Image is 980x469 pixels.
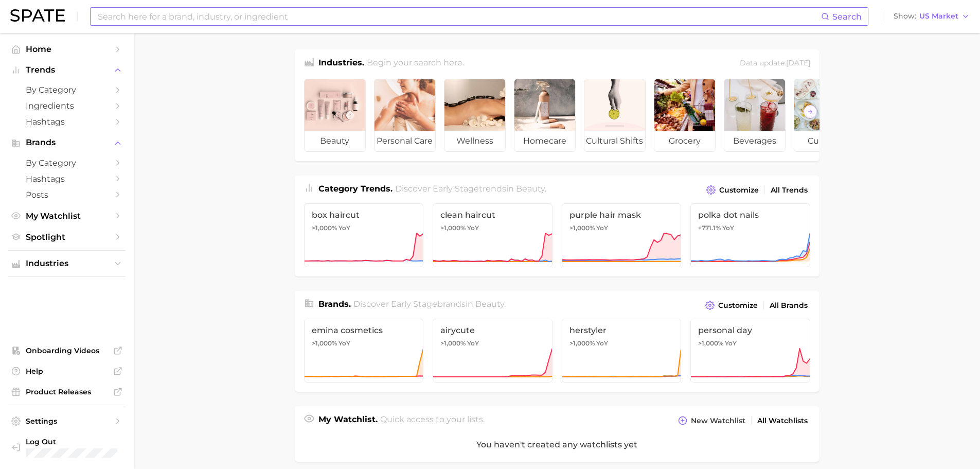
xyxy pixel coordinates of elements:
[304,79,366,152] a: beauty
[295,428,819,462] div: You haven't created any watchlists yet
[569,210,674,220] span: purple hair mask
[596,339,608,348] span: YoY
[444,79,506,152] a: wellness
[26,85,108,95] span: by Category
[569,224,595,232] span: >1,000%
[691,416,745,425] span: New Watchlist
[8,363,126,379] a: Help
[440,339,466,347] span: >1,000%
[444,131,505,151] span: wellness
[562,319,682,383] a: herstyler>1,000% YoY
[467,224,479,232] span: YoY
[514,79,576,152] a: homecare
[8,229,126,245] a: Spotlight
[467,339,479,348] span: YoY
[26,158,108,168] span: by Category
[794,79,856,152] a: culinary
[724,131,785,151] span: beverages
[8,114,126,130] a: Hashtags
[584,79,646,152] a: cultural shifts
[395,184,546,194] span: Discover Early Stage trends in .
[654,79,716,152] a: grocery
[8,82,126,98] a: by Category
[8,62,126,78] button: Trends
[318,184,393,194] span: Category Trends .
[8,187,126,203] a: Posts
[804,105,817,118] button: Scroll Right
[596,224,608,232] span: YoY
[724,79,786,152] a: beverages
[26,117,108,127] span: Hashtags
[725,339,737,348] span: YoY
[97,8,821,25] input: Search here for a brand, industry, or ingredient
[8,434,126,461] a: Log out. Currently logged in with e-mail annie.penrod@loveamika.com.
[305,131,365,151] span: beauty
[433,203,553,267] a: clean haircut>1,000% YoY
[312,325,416,335] span: emina cosmetics
[768,183,810,197] a: All Trends
[767,299,810,312] a: All Brands
[832,12,862,22] span: Search
[8,343,126,358] a: Onboarding Videos
[757,416,808,425] span: All Watchlists
[8,155,126,171] a: by Category
[440,210,545,220] span: clean haircut
[719,186,759,195] span: Customize
[584,131,645,151] span: cultural shifts
[698,325,803,335] span: personal day
[919,13,958,19] span: US Market
[318,57,364,71] h1: Industries.
[338,224,350,232] span: YoY
[8,135,126,150] button: Brands
[26,174,108,184] span: Hashtags
[891,10,972,23] button: ShowUS Market
[440,325,545,335] span: airycute
[654,131,715,151] span: grocery
[440,224,466,232] span: >1,000%
[698,210,803,220] span: polka dot nails
[475,299,504,309] span: beauty
[8,384,126,399] a: Product Releases
[304,203,424,267] a: box haircut>1,000% YoY
[318,413,378,428] h1: My Watchlist.
[718,301,758,310] span: Customize
[10,9,65,22] img: SPATE
[8,171,126,187] a: Hashtags
[26,367,108,376] span: Help
[312,224,337,232] span: >1,000%
[26,437,135,446] span: Log Out
[304,319,424,383] a: emina cosmetics>1,000% YoY
[755,414,810,428] a: All Watchlists
[26,190,108,200] span: Posts
[8,98,126,114] a: Ingredients
[26,416,108,426] span: Settings
[8,41,126,57] a: Home
[770,301,808,310] span: All Brands
[562,203,682,267] a: purple hair mask>1,000% YoY
[569,339,595,347] span: >1,000%
[8,413,126,429] a: Settings
[26,232,108,242] span: Spotlight
[894,13,916,19] span: Show
[690,319,810,383] a: personal day>1,000% YoY
[26,387,108,396] span: Product Releases
[675,413,747,428] button: New Watchlist
[516,184,545,194] span: beauty
[740,57,810,71] div: Data update: [DATE]
[514,131,575,151] span: homecare
[375,131,435,151] span: personal care
[771,186,808,195] span: All Trends
[569,325,674,335] span: herstyler
[374,79,436,152] a: personal care
[338,339,350,348] span: YoY
[698,224,721,232] span: +771.1%
[704,183,761,197] button: Customize
[722,224,734,232] span: YoY
[703,298,760,312] button: Customize
[26,101,108,111] span: Ingredients
[26,259,108,268] span: Industries
[318,299,351,309] span: Brands .
[26,346,108,355] span: Onboarding Videos
[794,131,855,151] span: culinary
[26,211,108,221] span: My Watchlist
